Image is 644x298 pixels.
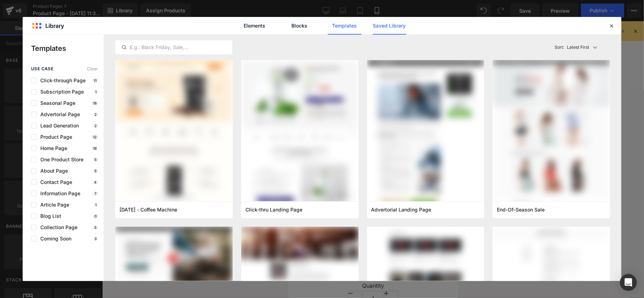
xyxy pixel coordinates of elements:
[37,123,79,129] span: Lead Generation
[37,78,86,83] span: Click-through Page
[93,225,98,230] p: 5
[37,225,77,230] span: Collection Page
[37,112,80,117] span: Advertorial Page
[87,118,125,156] a: Plantillas para aumentar la altura
[94,90,98,94] p: 1
[37,202,69,208] span: Article Page
[37,168,68,174] span: About Page
[88,213,109,221] span: S/. 79.00
[567,44,590,50] p: Latest First
[9,261,161,270] label: Quantity
[31,43,104,54] p: Templates
[61,214,85,220] span: S/. 109.00
[10,157,47,195] a: Plantillas para aumentar la altura
[87,66,98,71] span: Clear
[93,157,98,162] p: 5
[37,157,83,162] span: One Product Store
[10,118,45,154] img: Plantillas para aumentar la altura
[48,157,88,195] a: Plantillas para aumentar la altura
[555,45,564,50] span: Sort:
[22,20,68,28] span: Assign a product
[93,124,98,128] p: 2
[94,203,98,207] p: 1
[37,89,84,95] span: Subscription Page
[93,237,98,241] p: 3
[16,241,48,256] span: Default Title
[93,214,98,218] p: 0
[48,118,86,156] a: Plantillas para aumentar la altura
[37,134,72,140] span: Product Page
[37,100,75,106] span: Seasonal Page
[497,207,545,213] span: End-Of-Season Sale
[93,169,98,173] p: 5
[283,17,317,35] a: Blocks
[10,157,45,192] img: Plantillas para aumentar la altura
[373,17,406,35] a: Saved Library
[22,20,160,37] span: and use this template to present it on live store
[10,118,47,156] a: Plantillas para aumentar la altura
[93,180,98,184] p: 4
[93,191,98,196] p: 7
[328,17,361,35] a: Templates
[48,157,86,192] img: Plantillas para aumentar la altura
[87,118,123,154] img: Plantillas para aumentar la altura
[37,179,72,185] span: Contact Page
[92,146,98,150] p: 18
[93,112,98,117] p: 2
[37,145,67,151] span: Home Page
[9,232,161,240] label: Title
[37,213,61,219] span: Blog List
[620,274,637,291] div: Open Intercom Messenger
[37,236,71,242] span: Coming Soon
[37,191,80,196] span: Information Page
[238,17,272,35] a: Elements
[31,66,53,71] span: use case
[39,21,130,112] img: Plantillas para aumentar la altura
[116,43,232,52] input: E.g.: Black Friday, Sale,...
[371,207,431,213] span: Advertorial Landing Page
[92,78,98,83] p: 11
[120,207,177,213] span: Thanksgiving - Coffee Machine
[30,202,139,210] a: Plantillas para aumentar la altura
[552,40,610,54] button: Latest FirstSort:Latest First
[245,207,302,213] span: Click-thru Landing Page
[48,118,84,154] img: Plantillas para aumentar la altura
[92,135,98,139] p: 12
[92,101,98,105] p: 18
